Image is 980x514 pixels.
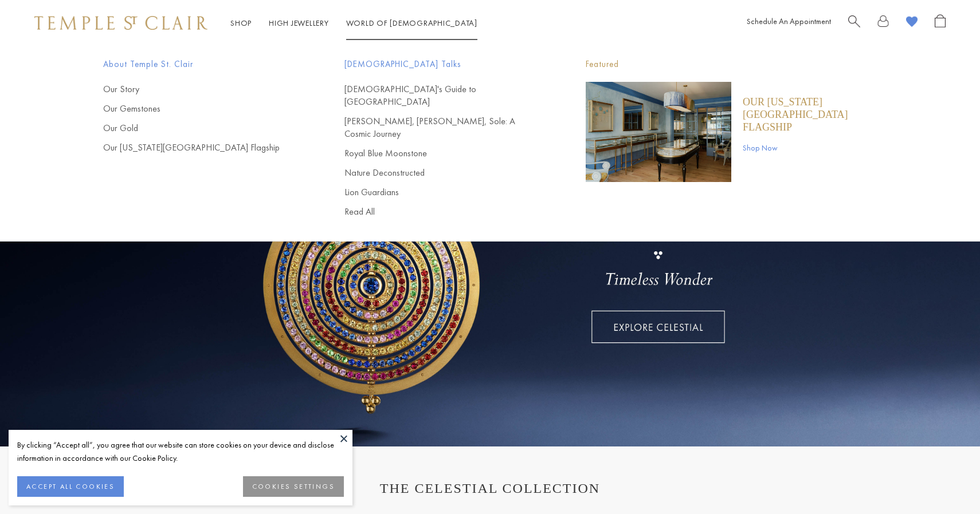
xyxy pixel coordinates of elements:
[586,57,877,72] p: Featured
[743,96,877,133] a: Our [US_STATE][GEOGRAPHIC_DATA] Flagship
[230,16,477,30] nav: Main navigation
[906,14,918,32] a: View Wishlist
[344,147,540,160] a: Royal Blue Moonstone
[230,18,252,28] a: ShopShop
[46,481,934,496] h1: THE CELESTIAL COLLECTION
[344,115,540,140] a: [PERSON_NAME], [PERSON_NAME], Sole: A Cosmic Journey
[935,14,946,32] a: Open Shopping Bag
[344,83,540,108] a: [DEMOGRAPHIC_DATA]'s Guide to [GEOGRAPHIC_DATA]
[346,18,477,28] a: World of [DEMOGRAPHIC_DATA]World of [DEMOGRAPHIC_DATA]
[747,16,831,26] a: Schedule An Appointment
[34,16,207,30] img: Temple St. Clair
[103,122,299,135] a: Our Gold
[103,102,299,115] a: Our Gemstones
[269,18,329,28] a: High JewelleryHigh Jewellery
[103,83,299,96] a: Our Story
[344,205,540,218] a: Read All
[243,476,344,497] button: COOKIES SETTINGS
[103,57,299,72] span: About Temple St. Clair
[344,167,540,179] a: Nature Deconstructed
[17,476,124,497] button: ACCEPT ALL COOKIES
[923,460,969,503] iframe: Gorgias live chat messenger
[17,438,344,465] div: By clicking “Accept all”, you agree that our website can store cookies on your device and disclos...
[848,14,860,32] a: Search
[103,141,299,154] a: Our [US_STATE][GEOGRAPHIC_DATA] Flagship
[344,57,540,72] span: [DEMOGRAPHIC_DATA] Talks
[743,141,877,154] a: Shop Now
[344,186,540,199] a: Lion Guardians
